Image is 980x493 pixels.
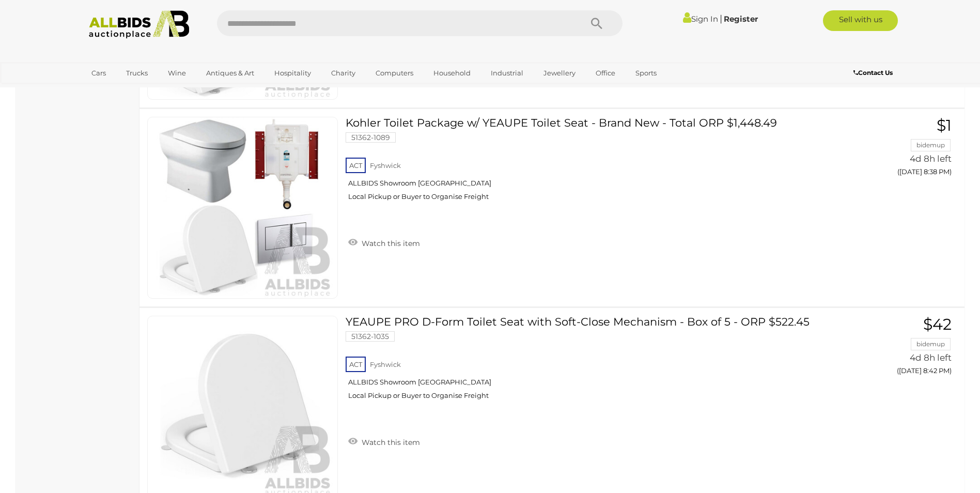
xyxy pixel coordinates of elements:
a: Wine [161,65,193,82]
a: YEAUPE PRO D-Form Toilet Seat with Soft-Close Mechanism - Box of 5 - ORP $522.45 51362-1035 ACT F... [353,316,819,408]
a: Computers [369,65,420,82]
a: Trucks [119,65,154,82]
a: Household [427,65,477,82]
span: $1 [937,116,952,135]
a: Industrial [484,65,530,82]
span: Watch this item [359,239,420,248]
a: Cars [85,65,113,82]
a: $1 bidemup 4d 8h left ([DATE] 8:38 PM) [835,117,954,181]
a: Contact Us [853,67,895,79]
a: Register [724,14,758,24]
span: $42 [923,315,952,334]
a: Sign In [683,14,718,24]
a: Hospitality [268,65,318,82]
img: 51362-1089a.jpg [152,117,333,298]
img: Allbids.com.au [83,10,195,39]
a: Kohler Toilet Package w/ YEAUPE Toilet Seat - Brand New - Total ORP $1,448.49 51362-1089 ACT Fysh... [353,117,819,209]
span: Watch this item [359,438,420,447]
a: Charity [324,65,362,82]
a: Watch this item [346,434,423,449]
a: Sell with us [823,10,898,31]
a: Sports [629,65,663,82]
a: [GEOGRAPHIC_DATA] [85,82,172,99]
button: Search [571,10,623,36]
a: Watch this item [346,235,423,250]
span: | [720,13,722,24]
a: Office [589,65,622,82]
b: Contact Us [853,69,893,76]
a: Antiques & Art [199,65,261,82]
a: $42 bidemup 4d 8h left ([DATE] 8:42 PM) [835,316,954,380]
a: Jewellery [537,65,582,82]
